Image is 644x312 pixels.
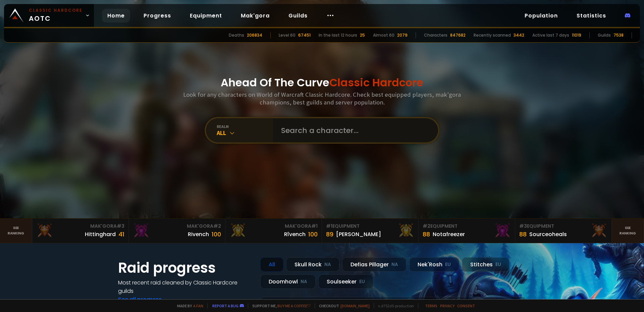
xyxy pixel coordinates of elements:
[419,219,515,243] a: #2Equipment88Notafreezer
[519,9,563,23] a: Population
[529,230,567,238] div: Sourceoheals
[457,303,475,308] a: Consent
[173,303,203,308] span: Made by
[360,32,365,38] div: 25
[221,75,423,91] h1: Ahead Of The Curve
[29,7,83,24] span: AOTC
[212,230,221,239] div: 100
[117,223,124,229] span: # 3
[598,32,611,38] div: Guilds
[260,257,283,272] div: All
[229,32,244,38] div: Deaths
[342,257,407,272] div: Defias Pillager
[423,223,430,229] span: # 2
[324,261,331,268] small: NA
[409,257,459,272] div: Nek'Rosh
[423,230,430,239] div: 88
[326,223,414,230] div: Equipment
[118,257,252,278] h1: Raid progress
[373,32,394,38] div: Almost 60
[286,257,339,272] div: Skull Rock
[311,223,318,229] span: # 1
[433,230,465,238] div: Notafreezer
[29,7,83,13] small: Classic Hardcore
[225,219,322,243] a: Mak'Gora#1Rîvench100
[474,32,511,38] div: Recently scanned
[118,230,124,239] div: 41
[217,124,273,129] div: realm
[322,219,419,243] a: #1Equipment89[PERSON_NAME]
[217,129,273,137] div: All
[319,32,357,38] div: In the last 12 hours
[279,32,296,38] div: Level 60
[36,223,124,230] div: Mak'Gora
[391,261,398,268] small: NA
[235,9,275,23] a: Mak'gora
[32,219,129,243] a: Mak'Gora#3Hittinghard41
[519,230,527,239] div: 88
[462,257,509,272] div: Stitches
[301,278,307,285] small: NA
[326,223,332,229] span: # 1
[340,303,370,308] a: [DOMAIN_NAME]
[248,303,311,308] span: Support me,
[423,223,511,230] div: Equipment
[397,32,408,38] div: 2079
[284,230,306,238] div: Rîvench
[283,9,313,23] a: Guilds
[85,230,116,238] div: Hittinghard
[329,75,423,90] span: Classic Hardcore
[318,274,373,289] div: Soulseeker
[260,274,316,289] div: Doomhowl
[336,230,381,238] div: [PERSON_NAME]
[450,32,466,38] div: 847682
[180,91,464,106] h3: Look for any characters on World of Warcraft Classic Hardcore. Check best equipped players, mak'g...
[129,219,225,243] a: Mak'Gora#2Rivench100
[440,303,454,308] a: Privacy
[424,32,447,38] div: Characters
[298,32,311,38] div: 67451
[188,230,209,238] div: Rivench
[445,261,451,268] small: EU
[514,32,524,38] div: 3442
[612,219,644,243] a: Seeranking
[118,278,252,295] h4: Most recent raid cleaned by Classic Hardcore guilds
[118,296,162,303] a: See all progress
[184,9,227,23] a: Equipment
[425,303,437,308] a: Terms
[519,223,607,230] div: Equipment
[315,303,370,308] span: Checkout
[519,223,527,229] span: # 3
[102,9,130,23] a: Home
[515,219,612,243] a: #3Equipment88Sourceoheals
[138,9,176,23] a: Progress
[193,303,203,308] a: a fan
[495,261,501,268] small: EU
[212,303,238,308] a: Report a bug
[326,230,333,239] div: 89
[359,278,365,285] small: EU
[247,32,262,38] div: 206834
[532,32,569,38] div: Active last 7 days
[572,32,581,38] div: 11019
[308,230,318,239] div: 100
[133,223,221,230] div: Mak'Gora
[571,9,611,23] a: Statistics
[4,4,94,27] a: Classic HardcoreAOTC
[229,223,318,230] div: Mak'Gora
[277,118,430,142] input: Search a character...
[374,303,414,308] span: v. d752d5 - production
[213,223,221,229] span: # 2
[277,303,311,308] a: Buy me a coffee
[613,32,624,38] div: 7538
